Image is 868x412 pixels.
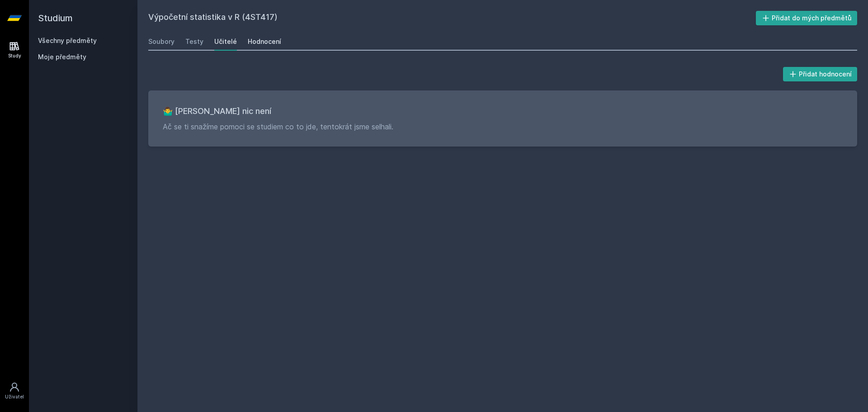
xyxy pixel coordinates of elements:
[148,33,175,51] a: Soubory
[2,377,27,405] a: Uživatel
[8,52,21,59] div: Study
[148,11,756,25] h2: Výpočetní statistika v R (4ST417)
[38,37,97,44] a: Všechny předměty
[248,37,281,46] div: Hodnocení
[185,33,203,51] a: Testy
[756,11,858,25] button: Přidat do mých předmětů
[5,393,24,400] div: Uživatel
[38,52,86,62] span: Moje předměty
[783,67,858,81] button: Přidat hodnocení
[163,121,843,132] p: Ač se ti snažíme pomoci se studiem co to jde, tentokrát jsme selhali.
[2,36,27,64] a: Study
[163,105,843,118] h3: 🤷‍♂️ [PERSON_NAME] nic není
[148,37,175,46] div: Soubory
[248,33,281,51] a: Hodnocení
[214,33,237,51] a: Učitelé
[185,37,203,46] div: Testy
[214,37,237,46] div: Učitelé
